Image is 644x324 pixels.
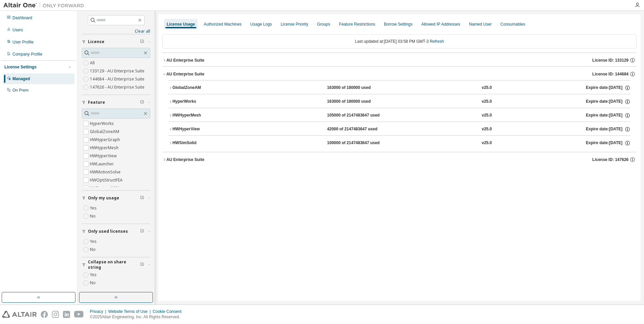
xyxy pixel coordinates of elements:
span: Only used licenses [88,229,128,234]
img: youtube.svg [74,311,84,318]
div: Expire date: [DATE] [586,85,630,91]
label: HWOptiStructFEA [90,176,124,184]
div: Feature Restrictions [339,22,375,27]
div: Consumables [501,22,525,27]
div: Expire date: [DATE] [586,126,630,132]
label: HWHyperMesh [90,144,120,152]
label: No [90,279,97,287]
img: instagram.svg [52,311,59,318]
img: Altair One [3,2,88,9]
div: v25.0 [482,112,492,119]
label: HWMotionSolve [90,168,122,176]
label: 144684 - AU Enterprise Suite [90,75,146,83]
div: AU Enterprise Suite [166,157,204,162]
label: HWPartner0001 [90,184,121,192]
div: HyperWorks [172,99,233,105]
div: GlobalZoneAM [172,85,233,91]
div: Privacy [90,309,108,314]
div: Expire date: [DATE] [586,112,630,119]
div: Groups [317,22,330,27]
div: Borrow Settings [384,22,413,27]
button: Collapse on share string [82,257,150,272]
button: Only my usage [82,191,150,205]
span: License ID: 144684 [592,71,629,77]
button: HWSimSolid100000 of 2147483647 usedv25.0Expire date:[DATE] [168,136,631,151]
button: HWHyperMesh105000 of 2147483647 usedv25.0Expire date:[DATE] [168,108,631,123]
span: Collapse on share string [88,259,140,270]
div: Users [12,27,23,33]
div: 163000 of 180000 used [327,85,388,91]
span: License ID: 133129 [592,58,629,63]
div: Website Terms of Use [108,309,153,314]
div: 42000 of 2147483647 used [327,126,388,132]
label: Yes [90,204,98,212]
div: Last updated at: [DATE] 03:58 PM GMT-3 [162,34,637,48]
img: linkedin.svg [63,311,70,318]
span: Clear filter [140,262,144,267]
div: Authorized Machines [204,22,241,27]
label: HWHyperView [90,152,118,160]
span: Only my usage [88,195,119,201]
label: GlobalZoneAM [90,128,121,136]
div: v25.0 [482,126,492,132]
div: Dashboard [12,15,32,21]
div: HWSimSolid [172,140,233,146]
label: Yes [90,237,98,246]
div: Managed [12,76,30,82]
label: No [90,246,97,254]
button: HWHyperView42000 of 2147483647 usedv25.0Expire date:[DATE] [168,122,631,137]
div: Usage Logs [250,22,272,27]
button: Only used licenses [82,224,150,239]
button: GlobalZoneAM163000 of 180000 usedv25.0Expire date:[DATE] [168,80,631,95]
div: v25.0 [482,85,492,91]
p: © 2025 Altair Engineering, Inc. All Rights Reserved. [90,314,186,320]
span: Feature [88,100,105,105]
label: 147626 - AU Enterprise Suite [90,83,146,91]
label: Yes [90,271,98,279]
span: Clear filter [140,229,144,234]
button: AU Enterprise SuiteLicense ID: 147626 [162,152,637,167]
span: Clear filter [140,195,144,201]
span: Clear filter [140,100,144,105]
div: License Settings [4,64,36,70]
div: Expire date: [DATE] [586,140,630,146]
div: User Profile [12,39,34,45]
a: Refresh [430,39,444,44]
div: 105000 of 2147483647 used [327,112,388,119]
div: 100000 of 2147483647 used [327,140,388,146]
div: AU Enterprise Suite [166,71,204,77]
div: 163000 of 180000 used [327,99,388,105]
label: No [90,212,97,220]
span: License [88,39,104,44]
div: Company Profile [12,52,42,57]
div: License Priority [281,22,308,27]
label: HWHyperGraph [90,136,121,144]
div: License Usage [167,22,195,27]
img: altair_logo.svg [2,311,37,318]
label: HyperWorks [90,120,115,128]
div: Expire date: [DATE] [586,99,630,105]
div: v25.0 [482,99,492,105]
a: Clear all [82,29,150,34]
div: HWHyperView [172,126,233,132]
button: License [82,34,150,49]
div: On Prem [12,88,29,93]
button: HyperWorks163000 of 180000 usedv25.0Expire date:[DATE] [168,94,631,109]
div: HWHyperMesh [172,112,233,119]
div: AU Enterprise Suite [166,58,204,63]
img: facebook.svg [41,311,48,318]
div: Cookie Consent [153,309,185,314]
span: Clear filter [140,39,144,44]
label: All [90,59,96,67]
div: Allowed IP Addresses [421,22,460,27]
div: v25.0 [482,140,492,146]
button: Feature [82,95,150,110]
div: Named User [469,22,491,27]
span: License ID: 147626 [592,157,629,162]
button: AU Enterprise SuiteLicense ID: 133129 [162,53,637,68]
label: HWLauncher [90,160,115,168]
label: 133129 - AU Enterprise Suite [90,67,146,75]
button: AU Enterprise SuiteLicense ID: 144684 [162,67,637,82]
